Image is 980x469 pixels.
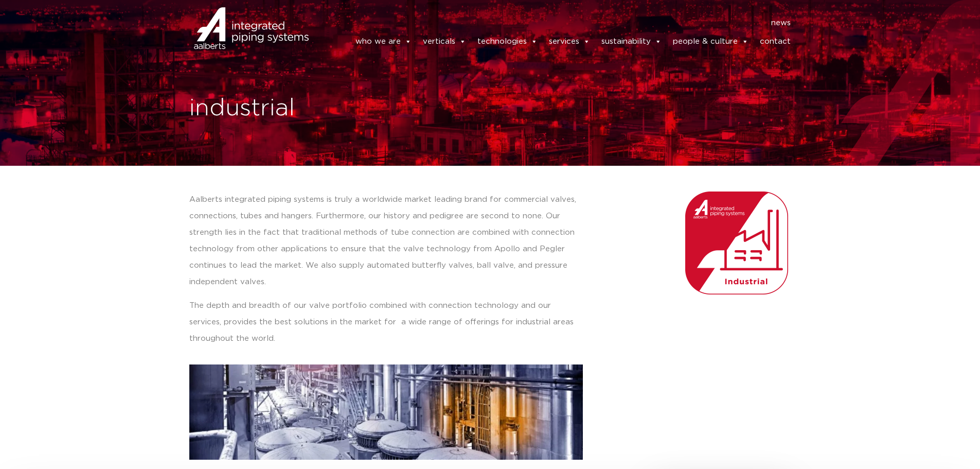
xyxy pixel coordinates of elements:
img: Aalberts_IPS_icon_industrial_rgb [685,192,788,294]
a: services [549,31,590,52]
p: Aalberts integrated piping systems is truly a worldwide market leading brand for commercial valve... [189,192,583,290]
a: verticals [423,31,466,52]
a: sustainability [601,31,662,52]
a: technologies [477,31,538,52]
a: contact [760,31,791,52]
nav: Menu [324,15,791,31]
a: news [771,15,791,31]
a: who we are [355,31,412,52]
h1: industrial [189,92,485,125]
p: The depth and breadth of our valve portfolio combined with connection technology and our services... [189,298,583,347]
a: people & culture [673,31,749,52]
